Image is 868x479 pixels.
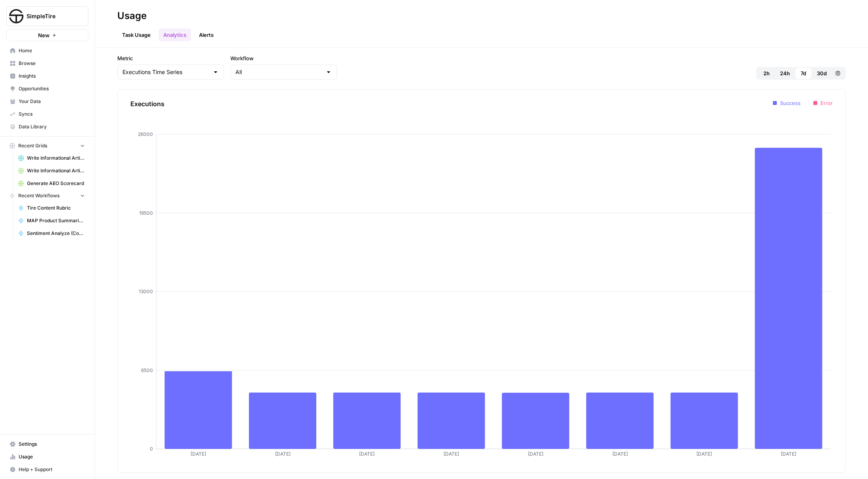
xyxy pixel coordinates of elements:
[139,288,153,294] tspan: 13000
[38,31,50,39] span: New
[18,192,59,199] span: Recent Workflows
[6,463,88,476] button: Help + Support
[117,10,147,22] div: Usage
[19,441,85,448] span: Settings
[812,67,832,80] button: 30d
[19,123,85,130] span: Data Library
[696,451,712,457] tspan: [DATE]
[6,120,88,133] a: Data Library
[15,214,88,227] a: MAP Product Summarization
[6,140,88,152] button: Recent Grids
[275,451,291,457] tspan: [DATE]
[773,99,801,107] li: Success
[27,204,85,212] span: Tire Content Rubric
[122,68,209,76] input: Executions Time Series
[15,202,88,214] a: Tire Content Rubric
[763,69,770,77] span: 2h
[27,217,85,224] span: MAP Product Summarization
[9,9,23,23] img: SimpleTire Logo
[6,70,88,82] a: Insights
[528,451,543,457] tspan: [DATE]
[15,152,88,164] a: Write Informational Articles [DATE]
[150,446,153,452] tspan: 0
[801,69,806,77] span: 7d
[612,451,628,457] tspan: [DATE]
[6,29,88,41] button: New
[6,44,88,57] a: Home
[6,438,88,450] a: Settings
[19,85,85,92] span: Opportunities
[817,69,827,77] span: 30d
[444,451,459,457] tspan: [DATE]
[781,451,796,457] tspan: [DATE]
[775,67,795,80] button: 24h
[15,227,88,240] a: Sentiment Analyze (Conversation Level)
[15,177,88,190] a: Generate AEO Scorecard
[6,95,88,108] a: Your Data
[27,180,85,187] span: Generate AEO Scorecard
[6,6,88,26] button: Workspace: SimpleTire
[19,466,85,473] span: Help + Support
[230,54,337,62] label: Workflow
[6,190,88,202] button: Recent Workflows
[15,164,88,177] a: Write Informational Articles [DATE]
[19,453,85,460] span: Usage
[6,57,88,70] a: Browse
[139,210,153,216] tspan: 19500
[18,142,47,149] span: Recent Grids
[27,167,85,174] span: Write Informational Articles [DATE]
[27,12,75,20] span: SimpleTire
[758,67,775,80] button: 2h
[780,69,790,77] span: 24h
[27,230,85,237] span: Sentiment Analyze (Conversation Level)
[6,108,88,120] a: Syncs
[19,111,85,118] span: Syncs
[138,131,153,137] tspan: 26000
[813,99,833,107] li: Error
[19,60,85,67] span: Browse
[359,451,375,457] tspan: [DATE]
[19,73,85,80] span: Insights
[19,47,85,54] span: Home
[6,82,88,95] a: Opportunities
[117,54,224,62] label: Metric
[194,29,218,41] a: Alerts
[159,29,191,41] a: Analytics
[141,367,153,373] tspan: 6500
[19,98,85,105] span: Your Data
[27,155,85,162] span: Write Informational Articles [DATE]
[191,451,206,457] tspan: [DATE]
[117,29,155,41] a: Task Usage
[6,450,88,463] a: Usage
[235,68,322,76] input: All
